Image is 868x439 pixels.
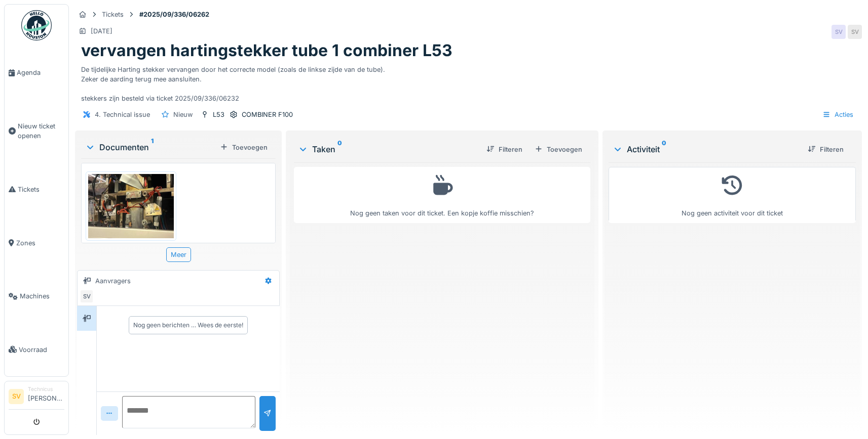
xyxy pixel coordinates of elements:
[9,385,64,410] a: SV Technicus[PERSON_NAME]
[28,385,64,393] div: Technicus
[81,61,856,104] div: De tijdelijke Harting stekker vervangen door het correcte model (zoals de linkse zijde van de tub...
[17,68,64,77] span: Agenda
[91,26,112,36] div: [DATE]
[81,41,452,60] h1: vervangen hartingstekker tube 1 combiner L53
[21,10,52,40] img: Badge_color-CXgf-gQk.svg
[5,216,68,270] a: Zones
[216,141,272,154] div: Toevoegen
[19,345,64,355] span: Voorraad
[86,241,176,250] div: Afbeelding van WhatsApp op [DATE] 08.35.12_d8801dac.jpg
[482,143,526,156] div: Filteren
[16,238,64,248] span: Zones
[9,389,24,404] li: SV
[5,270,68,323] a: Machines
[151,141,154,153] sup: 1
[832,25,846,39] div: SV
[95,276,131,286] div: Aanvragers
[662,143,666,155] sup: 0
[173,110,193,119] div: Nieuw
[28,385,64,407] li: [PERSON_NAME]
[133,321,243,330] div: Nog geen berichten … Wees de eerste!
[18,185,64,194] span: Tickets
[80,289,94,303] div: SV
[135,10,213,19] strong: #2025/09/336/06262
[166,247,191,262] div: Meer
[613,143,800,155] div: Activiteit
[300,171,583,218] div: Nog geen taken voor dit ticket. Een kopje koffie misschien?
[18,121,64,141] span: Nieuw ticket openen
[298,143,478,155] div: Taken
[848,25,862,39] div: SV
[804,143,848,156] div: Filteren
[102,10,124,19] div: Tickets
[615,171,849,218] div: Nog geen activiteit voor dit ticket
[5,100,68,163] a: Nieuw ticket openen
[5,163,68,216] a: Tickets
[242,110,293,119] div: COMBINER F100
[5,323,68,377] a: Voorraad
[85,141,216,153] div: Documenten
[337,143,342,155] sup: 0
[213,110,224,119] div: L53
[5,46,68,100] a: Agenda
[88,174,174,238] img: i7onzcqa4soixmhh2gzpu5nwkkm8
[818,107,858,122] div: Acties
[95,110,150,119] div: 4. Technical issue
[20,291,64,301] span: Machines
[531,143,586,156] div: Toevoegen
